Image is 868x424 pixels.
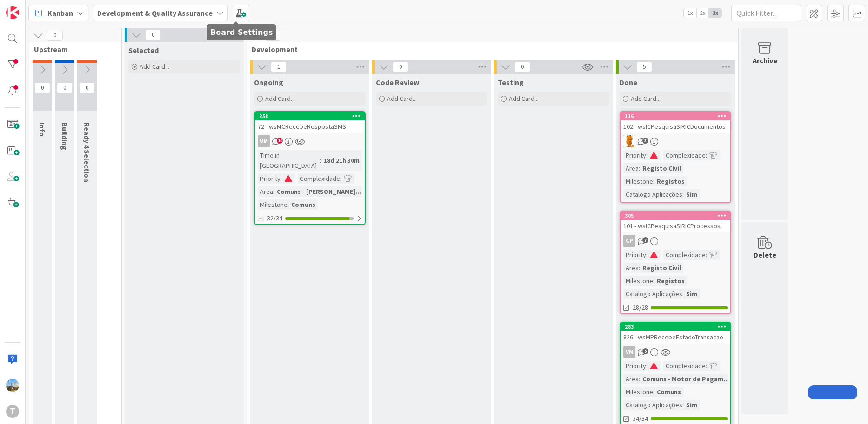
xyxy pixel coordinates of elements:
[625,324,730,330] div: 283
[252,45,727,54] span: Development
[47,30,63,41] span: 0
[6,379,19,392] img: DG
[633,414,648,424] span: 34/34
[320,155,321,166] span: :
[706,150,707,160] span: :
[623,400,682,410] div: Catalogo Aplicações
[684,289,700,299] div: Sim
[210,28,273,37] h5: Board Settings
[623,135,635,147] img: RL
[621,212,730,220] div: 305
[621,331,730,343] div: 826 - wsMPRecebeEstadoTransacao
[258,186,273,197] div: Area
[60,122,69,150] span: Building
[6,6,19,19] img: Visit kanbanzone.com
[621,120,730,132] div: 102 - wsICPesquisaSIRICDocumentos
[82,122,92,182] span: Ready 4 Selection
[259,113,365,119] div: 258
[642,348,648,354] span: 9
[254,78,283,87] span: Ongoing
[682,189,684,199] span: :
[625,212,730,219] div: 305
[696,8,709,18] span: 2x
[623,235,635,247] div: CP
[654,387,683,397] div: Comuns
[731,5,801,21] input: Quick Filter...
[621,135,730,147] div: RL
[277,138,283,144] span: 14
[623,346,635,358] div: VM
[145,29,161,40] span: 0
[376,78,419,87] span: Code Review
[298,173,340,184] div: Complexidade
[255,135,365,147] div: VM
[653,176,654,186] span: :
[509,94,539,103] span: Add Card...
[623,263,639,273] div: Area
[640,263,683,273] div: Registo Civil
[255,112,365,132] div: 25872 - wsMCRecebeRespostaSMS
[654,276,687,286] div: Registos
[623,289,682,299] div: Catalogo Aplicações
[639,163,640,173] span: :
[620,78,637,87] span: Done
[621,212,730,232] div: 305101 - wsICPesquisaSIRICProcessos
[140,62,169,71] span: Add Card...
[258,135,270,147] div: VM
[321,155,362,166] div: 18d 21h 30m
[682,400,684,410] span: :
[623,250,646,260] div: Priority
[621,112,730,120] div: 116
[636,61,652,73] span: 5
[255,112,365,120] div: 258
[514,61,530,73] span: 0
[273,186,274,197] span: :
[97,8,213,18] b: Development & Quality Assurance
[57,82,73,93] span: 0
[274,186,363,197] div: Comuns - [PERSON_NAME]...
[640,163,683,173] div: Registo Civil
[709,8,721,18] span: 3x
[684,400,700,410] div: Sim
[654,176,687,186] div: Registos
[621,220,730,232] div: 101 - wsICPesquisaSIRICProcessos
[663,361,706,371] div: Complexidade
[642,138,648,144] span: 3
[753,55,777,66] div: Archive
[6,405,19,418] div: T
[633,303,648,312] span: 28/28
[706,250,707,260] span: :
[684,8,696,18] span: 1x
[38,122,47,137] span: Info
[280,173,282,184] span: :
[79,82,95,93] span: 0
[387,94,417,103] span: Add Card...
[621,112,730,132] div: 116102 - wsICPesquisaSIRICDocumentos
[754,249,776,260] div: Delete
[289,199,318,210] div: Comuns
[621,323,730,343] div: 283826 - wsMPRecebeEstadoTransacao
[621,346,730,358] div: VM
[623,276,653,286] div: Milestone
[623,387,653,397] div: Milestone
[393,61,408,73] span: 0
[47,7,73,19] span: Kanban
[34,45,110,54] span: Upstream
[271,61,287,73] span: 1
[653,387,654,397] span: :
[255,120,365,132] div: 72 - wsMCRecebeRespostaSMS
[639,374,640,384] span: :
[646,250,648,260] span: :
[621,235,730,247] div: CP
[623,374,639,384] div: Area
[128,46,159,55] span: Selected
[498,78,524,87] span: Testing
[287,199,289,210] span: :
[340,173,341,184] span: :
[258,150,320,171] div: Time in [GEOGRAPHIC_DATA]
[623,176,653,186] div: Milestone
[646,361,648,371] span: :
[663,250,706,260] div: Complexidade
[682,289,684,299] span: :
[646,150,648,160] span: :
